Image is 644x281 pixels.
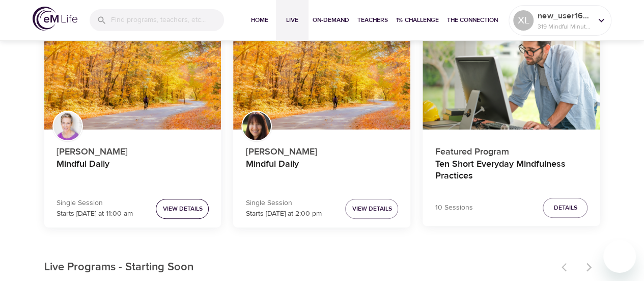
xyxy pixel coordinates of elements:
iframe: Button to launch messaging window [603,240,636,273]
button: Ten Short Everyday Mindfulness Practices [423,30,600,130]
span: View Details [162,203,202,214]
p: 319 Mindful Minutes [538,22,592,31]
span: Details [553,202,577,213]
span: On-Demand [313,15,349,25]
button: View Details [345,199,398,219]
p: new_user1608587756 [538,10,592,22]
h4: Mindful Daily [57,159,209,183]
button: View Details [156,199,209,219]
p: Single Session [245,198,321,209]
p: 10 Sessions [435,202,472,213]
input: Find programs, teachers, etc... [111,9,224,31]
span: 1% Challenge [396,15,439,25]
div: XL [513,10,534,31]
span: Home [247,15,272,25]
p: Featured Program [435,141,587,159]
h4: Ten Short Everyday Mindfulness Practices [435,159,587,183]
img: logo [33,7,77,31]
p: Starts [DATE] at 2:00 pm [245,209,321,219]
button: Details [543,198,587,218]
span: The Connection [447,15,498,25]
span: Teachers [357,15,388,25]
h4: Mindful Daily [245,159,398,183]
button: Mindful Daily [233,30,410,130]
p: Single Session [57,198,133,209]
span: Live [280,15,304,25]
p: Live Programs - Starting Soon [44,259,555,276]
p: Starts [DATE] at 11:00 am [57,209,133,219]
p: [PERSON_NAME] [57,141,209,159]
span: View Details [352,203,391,214]
p: [PERSON_NAME] [245,141,398,159]
button: Mindful Daily [44,30,221,130]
